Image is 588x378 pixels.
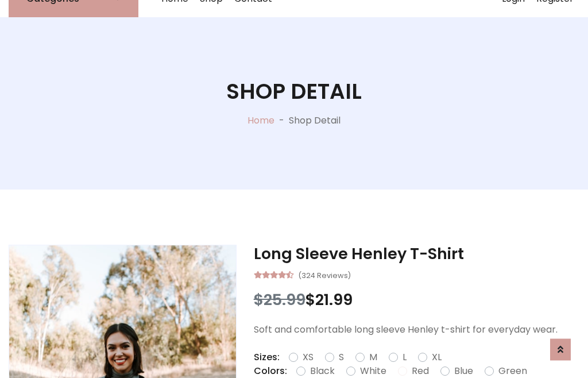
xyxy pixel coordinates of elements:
[226,79,362,105] h1: Shop Detail
[274,114,289,128] p: -
[339,350,344,364] label: S
[360,364,386,378] label: White
[289,114,341,128] p: Shop Detail
[254,323,579,337] p: Soft and comfortable long sleeve Henley t-shirt for everyday wear.
[498,364,527,378] label: Green
[254,364,287,378] p: Colors:
[310,364,335,378] label: Black
[303,350,314,364] label: XS
[254,289,305,310] span: $25.99
[432,350,442,364] label: XL
[254,245,579,263] h3: Long Sleeve Henley T-Shirt
[454,364,473,378] label: Blue
[412,364,429,378] label: Red
[403,350,407,364] label: L
[254,350,280,364] p: Sizes:
[254,291,579,309] h3: $
[315,289,353,310] span: 21.99
[369,350,377,364] label: M
[298,268,351,281] small: (324 Reviews)
[247,114,274,127] a: Home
